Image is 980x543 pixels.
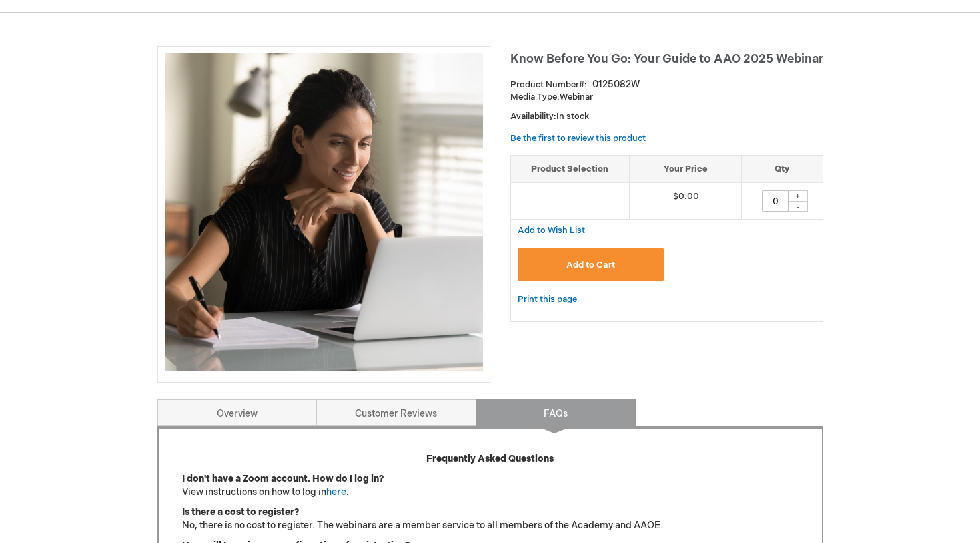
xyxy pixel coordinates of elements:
[476,399,636,426] a: FAQs
[182,472,799,499] p: View instructions on how to log in .
[511,155,630,183] th: Product Selection
[510,110,823,123] p: Availability:
[510,133,646,144] a: Be the first to review this product
[165,53,483,371] img: Know Before You Go: Your Guide to AAO 2025 Webinar
[182,506,299,518] strong: Is there a cost to register?
[592,78,640,91] div: 0125082W
[566,260,615,270] span: Add to Cart
[182,473,384,484] strong: I don't have a Zoom account. How do I log in?
[326,486,346,498] a: here
[518,291,577,308] a: Print this page
[629,183,742,220] td: $0.00
[788,201,808,212] div: -
[556,111,589,122] span: In stock
[510,92,560,102] strong: Media Type:
[426,453,554,464] strong: Frequently Asked Questions
[629,155,742,183] th: Your Price
[316,399,476,426] a: Customer Reviews
[762,190,789,212] input: Qty
[788,190,808,202] div: +
[742,155,823,183] th: Qty
[182,506,799,532] p: No, there is no cost to register. The webinars are a member service to all members of the Academy...
[510,52,823,66] span: Know Before You Go: Your Guide to AAO 2025 Webinar
[518,224,585,236] a: Add to Wish List
[510,79,587,90] strong: Product Number
[518,248,664,281] button: Add to Cart
[157,399,317,426] a: Overview
[510,91,823,104] p: Webinar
